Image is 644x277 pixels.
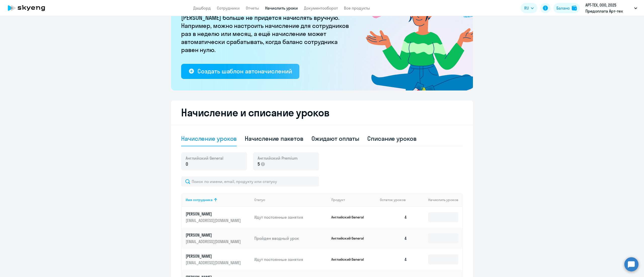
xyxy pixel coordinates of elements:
[380,198,411,202] div: Остаток уроков
[265,6,298,11] a: Начислить уроки
[376,228,411,249] td: 4
[583,2,640,14] button: АРТ-ТЕХ, ООО, 2025 Предоплата Арт-тех
[553,3,580,13] button: Балансbalance
[344,6,370,11] a: Все продукты
[258,161,260,167] span: 5
[181,107,463,119] h2: Начисление и списание уроков
[258,155,298,161] span: Английский Premium
[186,161,188,167] span: 0
[186,260,242,265] p: [EMAIL_ADDRESS][DOMAIN_NAME]
[254,198,265,202] div: Статус
[186,232,250,244] a: [PERSON_NAME][EMAIL_ADDRESS][DOMAIN_NAME]
[181,14,352,54] p: [PERSON_NAME] больше не придётся начислять вручную. Например, можно настроить начисление для сотр...
[193,6,211,11] a: Дашборд
[186,198,250,202] div: Имя сотрудника
[331,198,376,202] div: Продукт
[186,232,242,238] p: [PERSON_NAME]
[186,211,242,217] p: [PERSON_NAME]
[186,239,242,244] p: [EMAIL_ADDRESS][DOMAIN_NAME]
[411,193,462,207] th: Начислить уроков
[376,207,411,228] td: 4
[556,5,570,11] div: Баланс
[376,249,411,270] td: 4
[304,6,338,11] a: Документооборот
[254,236,327,241] p: Пройден вводный урок
[186,155,223,161] span: Английский General
[197,67,292,75] div: Создать шаблон автоначислений
[186,211,250,223] a: [PERSON_NAME][EMAIL_ADDRESS][DOMAIN_NAME]
[186,253,250,265] a: [PERSON_NAME][EMAIL_ADDRESS][DOMAIN_NAME]
[585,2,632,14] p: АРТ-ТЕХ, ООО, 2025 Предоплата Арт-тех
[521,3,537,13] button: RU
[254,214,327,220] p: Идут постоянные занятия
[331,215,369,219] p: Английский General
[331,236,369,241] p: Английский General
[245,134,303,143] div: Начисление пакетов
[254,198,327,202] div: Статус
[254,257,327,262] p: Идут постоянные занятия
[572,6,577,11] img: balance
[367,134,417,143] div: Списание уроков
[524,5,529,11] span: RU
[311,134,359,143] div: Ожидают оплаты
[246,6,259,11] a: Отчеты
[186,253,242,259] p: [PERSON_NAME]
[181,176,319,187] input: Поиск по имени, email, продукту или статусу
[186,198,213,202] div: Имя сотрудника
[331,257,369,262] p: Английский General
[186,218,242,223] p: [EMAIL_ADDRESS][DOMAIN_NAME]
[181,64,299,79] button: Создать шаблон автоначислений
[181,134,237,143] div: Начисление уроков
[380,198,406,202] span: Остаток уроков
[331,198,345,202] div: Продукт
[217,6,240,11] a: Сотрудники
